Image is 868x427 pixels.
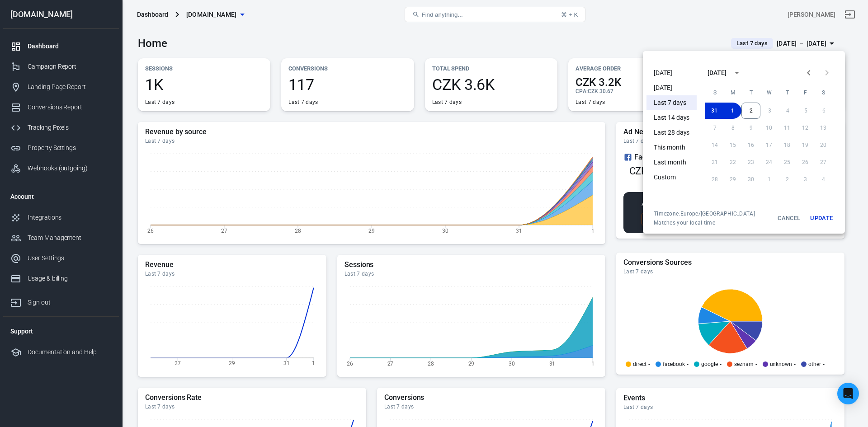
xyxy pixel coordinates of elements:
li: Last month [646,155,697,170]
button: Update [807,210,836,226]
button: 1 [723,103,741,119]
li: Last 14 days [646,110,697,125]
button: 2 [741,103,760,119]
span: Matches your local time [654,219,755,226]
div: Timezone: Europe/[GEOGRAPHIC_DATA] [654,210,755,217]
li: Last 28 days [646,125,697,140]
span: Monday [725,84,741,102]
li: Custom [646,170,697,185]
li: Last 7 days [646,95,697,110]
button: 31 [705,103,723,119]
li: This month [646,140,697,155]
button: calendar view is open, switch to year view [729,65,745,80]
li: [DATE] [646,80,697,95]
div: [DATE] [708,68,726,78]
button: Cancel [774,210,803,226]
div: Open Intercom Messenger [837,383,859,404]
span: Tuesday [743,84,759,102]
span: Friday [797,84,813,102]
li: [DATE] [646,66,697,80]
span: Saturday [815,84,831,102]
span: Sunday [707,84,723,102]
span: Wednesday [761,84,777,102]
button: Previous month [800,64,818,82]
span: Thursday [779,84,795,102]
